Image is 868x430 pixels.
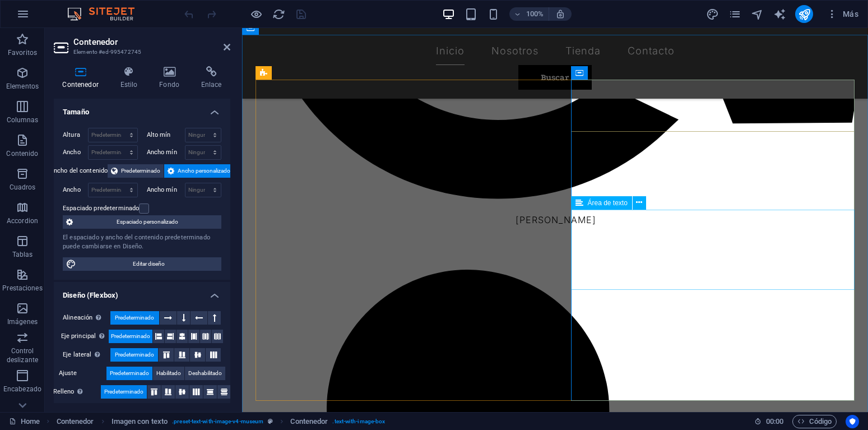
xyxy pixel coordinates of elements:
[76,215,218,229] span: Espaciado personalizado
[121,164,160,178] span: Predeterminado
[106,367,152,380] button: Predeterminado
[8,48,37,57] p: Favoritos
[80,257,218,271] span: Editar diseño
[147,187,185,193] label: Ancho mín
[185,367,225,380] button: Deshabilitado
[147,149,185,155] label: Ancho mín
[272,7,285,21] button: reload
[588,200,628,206] span: Área de texto
[2,284,42,293] p: Prestaciones
[555,9,565,19] i: Al redimensionar, ajustar el nivel de zoom automáticamente para ajustarse al dispositivo elegido.
[249,7,263,21] button: Haz clic para salir del modo de previsualización y seguir editando
[509,7,549,21] button: 100%
[192,66,230,90] h4: Enlace
[797,415,832,428] span: Código
[57,415,94,428] span: Haz clic para seleccionar y doble clic para editar
[754,415,784,428] h6: Tiempo de la sesión
[147,132,185,138] label: Alto mín
[63,202,139,215] label: Espaciado predeterminado
[63,233,221,252] div: El espaciado y ancho del contenido predeterminado puede cambiarse en Diseño.
[792,415,837,428] button: Código
[151,66,193,90] h4: Fondo
[110,367,149,380] span: Predeterminado
[111,330,150,343] span: Predeterminado
[846,415,859,428] button: Usercentrics
[766,415,783,428] span: 00 00
[188,367,222,380] span: Deshabilitado
[50,164,108,178] label: Ancho del contenido
[112,66,151,90] h4: Estilo
[7,216,38,225] p: Accordion
[63,187,88,193] label: Ancho
[64,7,148,21] img: Editor Logo
[63,348,110,362] label: Eje lateral
[6,149,38,158] p: Contenido
[153,367,184,380] button: Habilitado
[268,418,273,424] i: Este elemento es un preajuste personalizable
[115,348,154,362] span: Predeterminado
[59,367,106,380] label: Ajuste
[750,7,764,21] button: navigator
[822,5,863,23] button: Más
[115,311,154,325] span: Predeterminado
[101,385,147,399] button: Predeterminado
[156,367,181,380] span: Habilitado
[178,164,230,178] span: Ancho personalizado
[9,415,40,428] a: Haz clic para cancelar la selección y doble clic para abrir páginas
[751,8,764,21] i: Navegador
[53,385,101,399] label: Relleno
[108,164,164,178] button: Predeterminado
[12,250,33,259] p: Tablas
[6,82,39,91] p: Elementos
[164,164,234,178] button: Ancho personalizado
[773,8,786,21] i: AI Writer
[795,5,813,23] button: publish
[827,8,858,20] span: Más
[526,7,544,21] h6: 100%
[54,66,112,90] h4: Contenedor
[63,215,221,229] button: Espaciado personalizado
[773,7,786,21] button: text_generator
[798,8,811,21] i: Publicar
[61,330,109,343] label: Eje principal
[290,415,328,428] span: Haz clic para seleccionar y doble clic para editar
[54,282,230,302] h4: Diseño (Flexbox)
[272,8,285,21] i: Volver a cargar página
[728,8,741,21] i: Páginas (Ctrl+Alt+S)
[110,311,159,325] button: Predeterminado
[63,311,110,325] label: Alineación
[774,417,776,426] span: :
[63,132,88,138] label: Altura
[110,348,158,362] button: Predeterminado
[3,385,41,394] p: Encabezado
[112,415,168,428] span: Haz clic para seleccionar y doble clic para editar
[332,415,385,428] span: . text-with-image-box
[73,37,230,47] h2: Contenedor
[7,317,38,326] p: Imágenes
[63,257,221,271] button: Editar diseño
[10,183,36,192] p: Cuadros
[109,330,152,343] button: Predeterminado
[706,8,719,21] i: Diseño (Ctrl+Alt+Y)
[54,99,230,119] h4: Tamaño
[57,415,386,428] nav: breadcrumb
[7,115,39,124] p: Columnas
[104,385,143,399] span: Predeterminado
[63,149,88,155] label: Ancho
[728,7,741,21] button: pages
[73,47,208,57] h3: Elemento #ed-995472745
[172,415,263,428] span: . preset-text-with-image-v4-museum
[705,7,719,21] button: design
